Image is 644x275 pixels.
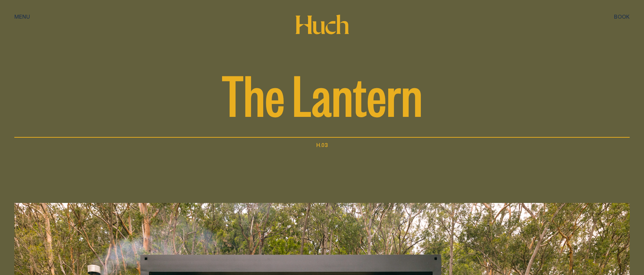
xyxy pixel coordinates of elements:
h1: H.03 [316,141,328,149]
button: show booking tray [614,13,630,22]
span: The Lantern [221,65,423,122]
button: show menu [14,13,30,22]
span: Menu [14,14,30,19]
span: Book [614,14,630,19]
